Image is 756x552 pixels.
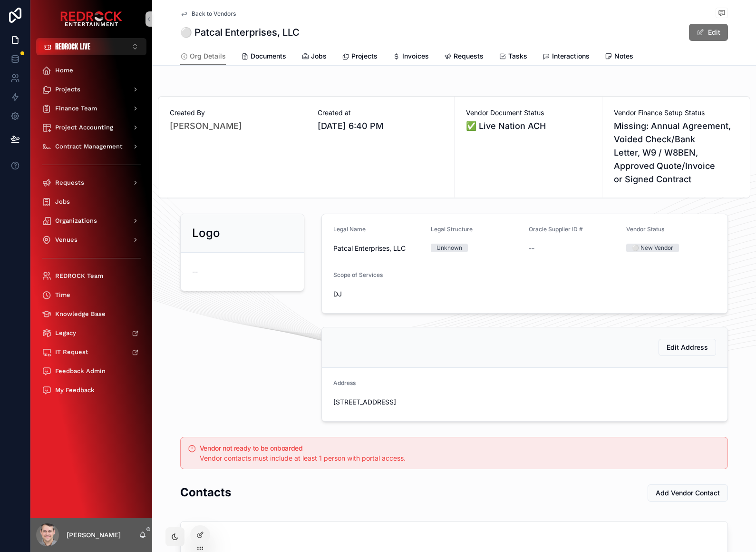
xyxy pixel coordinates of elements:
span: Jobs [55,198,70,206]
a: Notes [605,48,633,67]
span: Created at [318,108,442,118]
span: [DATE] 6:40 PM [318,119,442,133]
button: Edit Address [659,339,716,356]
span: Projects [55,86,80,93]
a: Finance Team [36,100,146,117]
span: Feedback Admin [55,367,106,375]
a: Projects [342,48,378,67]
a: Legacy [36,325,146,342]
span: Projects [351,51,378,61]
a: REDROCK Team [36,267,146,285]
a: Jobs [36,193,146,210]
a: Project Accounting [36,119,146,136]
a: Organizations [36,212,146,229]
span: Org Details [190,51,226,61]
span: Legacy [55,329,76,337]
span: Organizations [55,217,97,225]
a: Projects [36,81,146,98]
span: Interactions [552,51,590,61]
span: REDROCK Team [55,272,103,280]
button: Add Vendor Contact [648,484,728,502]
span: Home [55,67,73,74]
h1: ⚪️ Patcal Enterprises, LLC [180,26,300,39]
span: ✅ Live Nation ACH [466,119,591,133]
div: ⚪️ New Vendor [632,244,673,252]
span: Edit Address [667,343,708,352]
span: Legal Name [333,226,366,233]
span: Vendor Status [626,226,664,233]
a: Back to Vendors [180,10,236,18]
span: Finance Team [55,105,97,112]
a: Home [36,62,146,79]
span: -- [529,244,534,253]
span: Project Accounting [55,124,113,131]
a: Interactions [543,48,590,67]
button: Edit [689,24,728,41]
span: Vendor contacts must include at least 1 person with portal access. [200,454,406,462]
a: Knowledge Base [36,306,146,323]
span: Oracle Supplier ID # [529,226,583,233]
p: [PERSON_NAME] [67,530,121,540]
a: Jobs [301,48,327,67]
span: Jobs [311,51,327,61]
div: Unknown [436,244,462,252]
button: Select Button [36,38,146,55]
a: Contract Management [36,138,146,155]
span: Contract Management [55,143,123,150]
div: Vendor contacts must include at least 1 person with portal access. [200,453,720,463]
span: My Feedback [55,386,95,394]
span: Created By [170,108,294,118]
span: Knowledge Base [55,310,106,318]
a: Requests [36,174,146,191]
span: DJ [333,289,716,299]
a: Venues [36,231,146,248]
img: App logo [60,11,122,27]
span: -- [192,267,198,276]
a: My Feedback [36,382,146,399]
a: Documents [241,48,286,67]
a: Org Details [180,48,226,66]
a: [PERSON_NAME] [170,119,242,133]
a: IT Request [36,344,146,361]
span: IT Request [55,348,88,356]
span: Tasks [508,51,527,61]
a: Requests [444,48,484,67]
span: Requests [55,179,84,187]
span: Notes [614,51,633,61]
span: Vendor Finance Setup Status [614,108,738,118]
span: Vendor Document Status [466,108,591,118]
a: Feedback Admin [36,363,146,380]
span: [STREET_ADDRESS] [333,397,716,407]
h2: Logo [192,226,220,241]
span: Venues [55,236,78,244]
span: Patcal Enterprises, LLC [333,244,423,253]
h5: Vendor not ready to be onboarded [200,445,720,452]
a: Time [36,286,146,304]
span: Invoices [402,51,429,61]
span: Add Vendor Contact [656,488,720,498]
span: REDROCK LIVE [55,42,90,51]
span: Time [55,291,70,299]
span: Missing: Annual Agreement, Voided Check/Bank Letter, W9 / W8BEN, Approved Quote/Invoice or Signed... [614,119,738,186]
h2: Contacts [180,484,231,500]
span: Requests [454,51,484,61]
span: Scope of Services [333,271,383,278]
div: scrollable content [30,55,152,411]
span: Legal Structure [431,226,473,233]
span: Documents [251,51,286,61]
a: Invoices [393,48,429,67]
span: Back to Vendors [192,10,236,18]
span: Address [333,379,356,386]
a: Tasks [499,48,527,67]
